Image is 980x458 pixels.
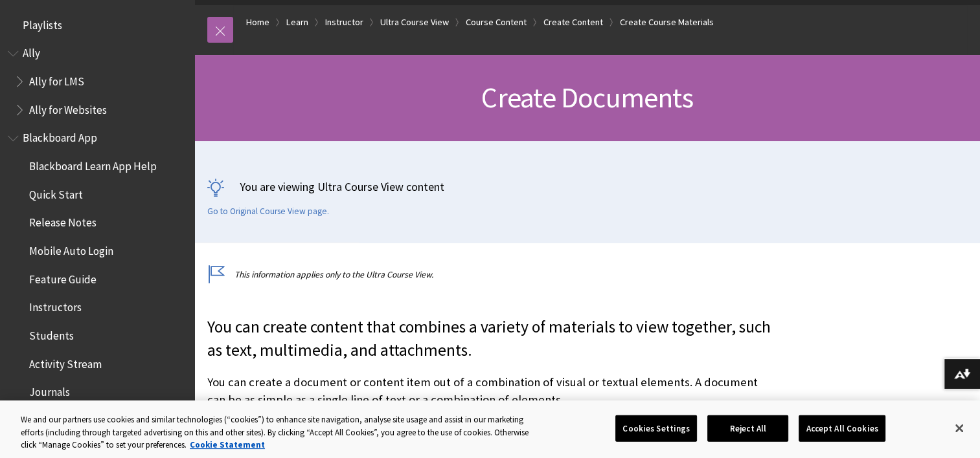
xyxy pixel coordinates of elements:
p: You can create a document or content item out of a combination of visual or textual elements. A d... [207,374,775,408]
span: Activity Stream [29,353,102,371]
nav: Book outline for Playlists [8,14,187,36]
span: Quick Start [29,184,83,201]
button: Reject All [707,415,788,442]
span: Playlists [23,14,62,32]
span: Ally for LMS [29,71,84,88]
span: Release Notes [29,212,97,230]
span: Journals [29,382,70,399]
p: You are viewing Ultra Course View content [207,179,967,195]
div: We and our partners use cookies and similar technologies (“cookies”) to enhance site navigation, ... [21,413,539,452]
span: Mobile Auto Login [29,240,113,257]
span: Create Documents [481,80,692,115]
span: Feature Guide [29,268,97,286]
a: More information about your privacy, opens in a new tab [190,439,265,450]
span: Blackboard Learn App Help [29,155,157,173]
a: Create Content [543,14,603,30]
span: Ally [23,43,40,60]
p: You can create content that combines a variety of materials to view together, such as text, multi... [207,316,775,362]
span: Ally for Websites [29,99,107,116]
button: Accept All Cookies [799,415,885,442]
nav: Book outline for Anthology Ally Help [8,43,187,121]
a: Create Course Materials [620,14,714,30]
a: Ultra Course View [380,14,449,30]
a: Go to Original Course View page. [207,206,329,217]
a: Learn [286,14,308,30]
a: Home [246,14,269,30]
span: Students [29,325,74,342]
button: Close [945,414,974,442]
span: Blackboard App [23,127,97,145]
a: Instructor [325,14,363,30]
p: This information applies only to the Ultra Course View. [207,268,775,281]
button: Cookies Settings [615,415,697,442]
a: Course Content [466,14,527,30]
span: Instructors [29,297,82,314]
